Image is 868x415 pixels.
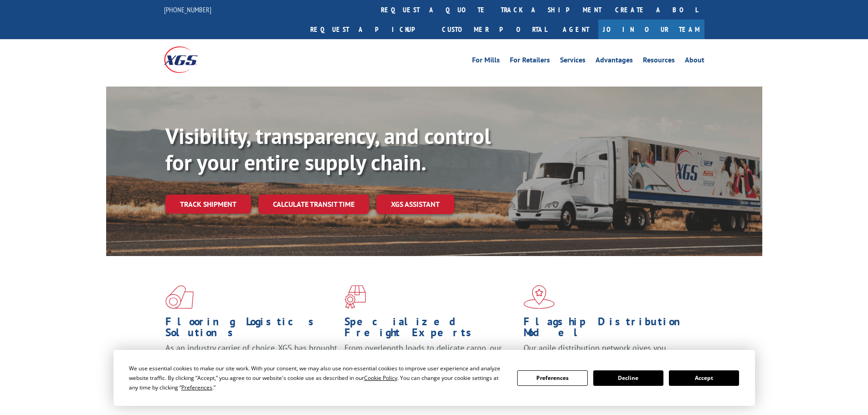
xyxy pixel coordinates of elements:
[596,56,633,67] a: Advantages
[165,122,491,176] b: Visibility, transparency, and control for your entire supply chain.
[435,20,554,39] a: Customer Portal
[165,316,338,343] h1: Flooring Logistics Solutions
[376,195,454,214] a: XGS ASSISTANT
[181,384,212,391] span: Preferences
[524,316,696,343] h1: Flagship Distribution Model
[524,343,691,364] span: Our agile distribution network gives you nationwide inventory management on demand.
[258,195,369,214] a: Calculate transit time
[344,285,366,309] img: xgs-icon-focused-on-flooring-red
[165,285,194,309] img: xgs-icon-total-supply-chain-intelligence-red
[593,370,663,386] button: Decline
[303,20,435,39] a: Request a pickup
[669,370,739,386] button: Accept
[129,364,506,392] div: We use essential cookies to make our site work. With your consent, we may also use non-essential ...
[344,316,517,343] h1: Specialized Freight Experts
[164,5,211,14] a: [PHONE_NUMBER]
[165,343,337,375] span: As an industry carrier of choice, XGS has brought innovation and dedication to flooring logistics...
[344,343,517,383] p: From overlength loads to delicate cargo, our experienced staff knows the best way to move your fr...
[364,374,397,382] span: Cookie Policy
[524,285,555,309] img: xgs-icon-flagship-distribution-model-red
[685,56,704,67] a: About
[517,370,587,386] button: Preferences
[165,195,251,214] a: Track shipment
[560,56,586,67] a: Services
[643,56,675,67] a: Resources
[554,20,598,39] a: Agent
[472,56,500,67] a: For Mills
[510,56,550,67] a: For Retailers
[113,350,755,406] div: Cookie Consent Prompt
[598,20,704,39] a: Join Our Team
